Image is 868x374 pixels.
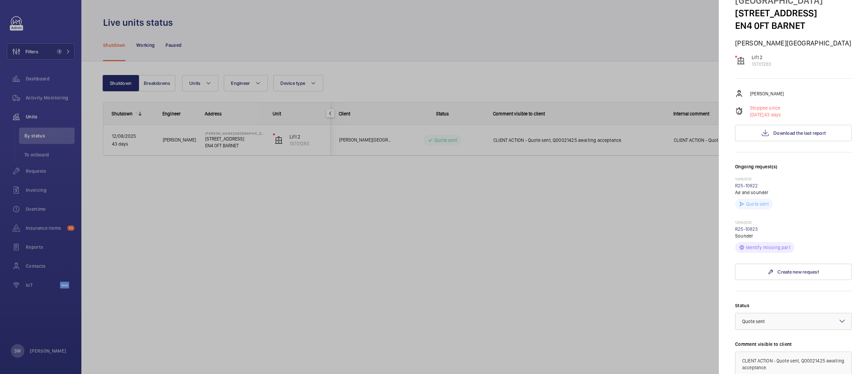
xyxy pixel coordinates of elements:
[735,341,852,348] label: Comment visible to client
[773,130,826,136] span: Download the last report
[735,189,852,196] p: Ad and sounder
[735,19,852,32] p: EN4 0FT BARNET
[746,201,769,207] p: Quote sent
[735,7,852,19] p: [STREET_ADDRESS]
[752,54,771,61] p: Lift 2
[735,183,758,188] a: R25-10822
[735,39,852,47] p: [PERSON_NAME][GEOGRAPHIC_DATA]
[735,163,852,177] h3: Ongoing request(s)
[750,112,764,117] span: [DATE],
[750,111,781,118] p: 43 days
[742,319,765,324] span: Quote sent
[737,57,745,65] img: elevator.svg
[735,177,852,182] p: 12/08/2025
[735,220,852,226] p: 12/08/2025
[750,105,781,111] p: Stopped since
[735,264,852,280] a: Create new request
[735,302,852,309] label: Status
[735,232,852,239] p: Sounder
[750,90,784,97] p: [PERSON_NAME]
[746,244,790,251] p: Identify missing part
[735,226,758,232] a: R25-10823
[752,61,771,68] p: 13701283
[735,125,852,141] button: Download the last report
